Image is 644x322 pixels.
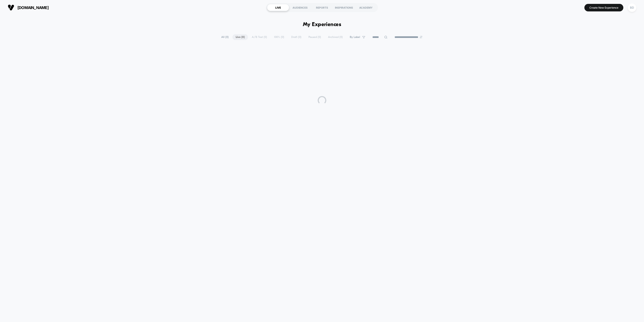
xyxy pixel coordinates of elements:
div: LIVE [267,4,289,11]
div: AUDIENCES [289,4,311,11]
span: [DOMAIN_NAME] [17,5,49,10]
button: Create New Experience [584,4,623,11]
span: All ( 0 ) [218,34,232,40]
div: INSPIRATIONS [333,4,355,11]
img: end [420,36,422,38]
div: BD [628,3,636,12]
img: Visually logo [8,4,14,11]
div: REPORTS [311,4,333,11]
h1: My Experiences [303,22,341,28]
button: BD [627,3,638,12]
div: ACADEMY [355,4,377,11]
button: [DOMAIN_NAME] [6,4,50,11]
span: By Label [350,36,360,39]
